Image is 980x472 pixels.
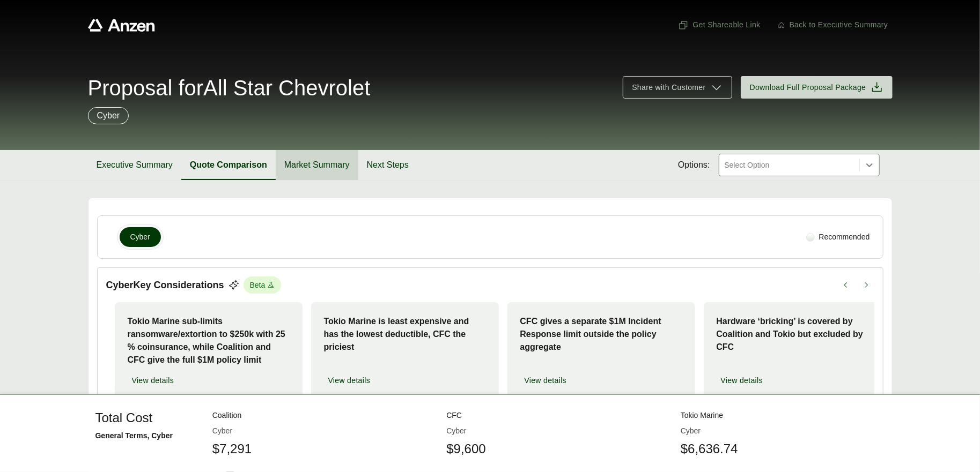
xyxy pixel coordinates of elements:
span: Cyber [130,231,150,243]
span: View details [328,375,371,386]
button: View details [128,371,179,391]
span: View details [132,375,174,386]
p: Tokio Marine is least expensive and has the lowest deductible, CFC the priciest [324,315,486,354]
span: Proposal for All Star Chevrolet [88,77,371,99]
p: CFC gives a separate $1M Incident Response limit outside the policy aggregate [520,315,682,354]
button: Get Shareable Link [674,15,765,35]
p: Hardware ‘bricking’ is covered by Coalition and Tokio but excluded by CFC [717,315,879,354]
p: Tokio Marine sub-limits ransomware/extortion to $250k with 25 % coinsurance, while Coalition and ... [128,315,290,366]
span: View details [525,375,567,386]
div: Recommended [802,227,874,247]
span: Quote 1 [249,451,286,461]
span: Quote 3 [706,451,759,461]
span: Quote 2 [478,451,499,461]
button: Market Summary [276,150,358,180]
button: View details [717,371,768,391]
button: View details [324,371,375,391]
button: Cyber [120,227,161,247]
p: Cyber Key Considerations [106,278,224,293]
button: Share with Customer [623,76,732,99]
button: Executive Summary [88,150,181,180]
button: Quote Comparison [181,150,276,180]
p: Cyber [97,109,120,122]
span: Download Full Proposal Package [750,82,866,93]
button: Download Full Proposal Package [741,76,893,99]
span: Options: [678,159,710,171]
span: View details [721,375,763,386]
button: Next Steps [358,150,417,180]
span: Share with Customer [632,82,705,93]
span: Get Shareable Link [678,19,761,31]
button: View details [520,371,571,391]
span: Back to Executive Summary [790,19,888,31]
button: Back to Executive Summary [773,15,893,35]
span: Beta [244,276,282,294]
a: Anzen website [88,19,155,32]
